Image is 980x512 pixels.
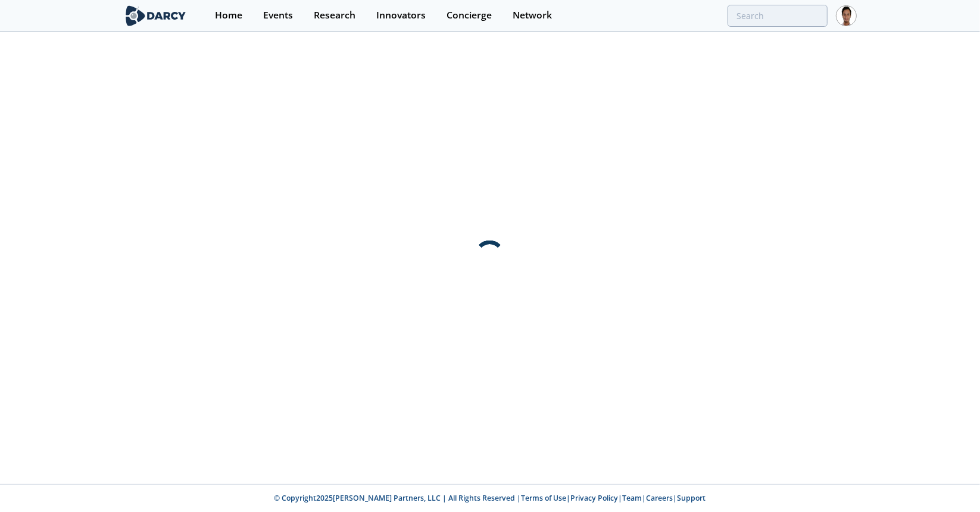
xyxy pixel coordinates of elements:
a: Team [623,493,642,503]
img: logo-wide.svg [123,5,188,26]
p: © Copyright 2025 [PERSON_NAME] Partners, LLC | All Rights Reserved | | | | | [49,493,931,504]
a: Privacy Policy [571,493,619,503]
input: Advanced Search [728,5,828,27]
a: Support [678,493,706,503]
div: Events [263,11,293,20]
a: Terms of Use [522,493,567,503]
a: Careers [647,493,673,503]
img: Profile [836,5,857,26]
div: Home [215,11,242,20]
div: Network [513,11,552,20]
div: Innovators [376,11,426,20]
div: Concierge [447,11,492,20]
div: Research [314,11,355,20]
